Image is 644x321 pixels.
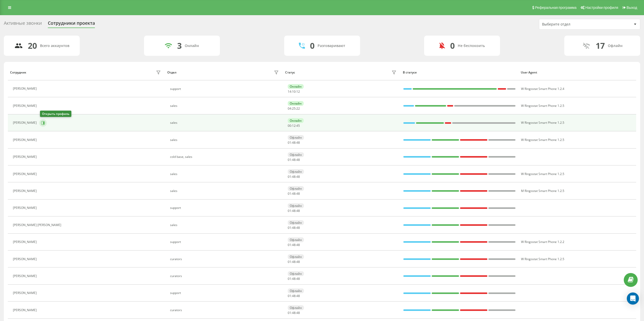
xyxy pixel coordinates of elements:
div: [PERSON_NAME] [13,206,38,210]
div: [PERSON_NAME] [13,308,38,312]
span: 00 [288,124,291,128]
span: 48 [296,140,300,145]
span: 01 [288,243,291,247]
div: Офлайн [288,203,304,208]
div: support [170,291,280,295]
div: [PERSON_NAME] [13,274,38,278]
div: Офлайн [288,305,304,310]
div: Онлайн [288,84,304,89]
div: Выберите отдел [542,22,603,27]
span: Настройки профиля [585,6,618,10]
span: 48 [296,260,300,264]
div: Офлайн [288,271,304,276]
div: В статусе [403,71,516,74]
span: 48 [296,175,300,179]
span: 48 [296,277,300,281]
div: [PERSON_NAME] [13,257,38,261]
div: Офлайн [288,152,304,157]
span: 48 [296,191,300,196]
div: curators [170,257,280,261]
span: 48 [296,158,300,162]
div: : : [288,90,300,93]
div: Open Intercom Messenger [627,292,639,305]
div: Всего аккаунтов [40,44,69,48]
span: 48 [292,311,296,315]
div: Статус [285,71,295,74]
span: 48 [292,243,296,247]
span: 48 [292,175,296,179]
span: W Ringostat Smart Phone 1.2.2 [521,240,564,244]
div: : : [288,107,300,110]
div: 3 [177,41,182,51]
div: Сотрудник [10,71,26,74]
span: Реферальная программа [535,6,576,10]
div: sales [170,189,280,193]
div: sales [170,121,280,125]
div: Офлайн [288,288,304,293]
span: 01 [288,260,291,264]
div: : : [288,311,300,315]
div: Офлайн [288,169,304,174]
span: M Ringostat Smart Phone 1.2.5 [521,189,564,193]
div: Офлайн [288,254,304,259]
div: Сотрудники проекта [48,20,95,28]
span: 01 [288,209,291,213]
div: sales [170,138,280,142]
div: 0 [310,41,315,51]
div: [PERSON_NAME] [PERSON_NAME] [13,223,63,227]
span: 12 [296,89,300,94]
div: [PERSON_NAME] [13,291,38,295]
span: Выход [627,6,637,10]
div: support [170,87,280,91]
div: : : [288,158,300,162]
div: [PERSON_NAME] [13,87,38,90]
div: [PERSON_NAME] [13,138,38,142]
span: 48 [292,226,296,230]
div: Разговаривают [318,44,345,48]
span: 01 [288,294,291,298]
span: 04 [288,106,291,111]
div: : : [288,260,300,264]
span: 48 [292,209,296,213]
span: 10 [292,89,296,94]
div: : : [288,294,300,298]
span: 48 [292,140,296,145]
div: [PERSON_NAME] [13,155,38,159]
div: : : [288,124,300,128]
div: 0 [450,41,455,51]
span: 01 [288,277,291,281]
div: Отдел [167,71,176,74]
div: Активные звонки [4,20,42,28]
span: 48 [296,294,300,298]
div: : : [288,226,300,230]
div: : : [288,192,300,195]
div: [PERSON_NAME] [13,172,38,176]
span: 01 [288,140,291,145]
div: User Agent [521,71,634,74]
span: 12 [292,124,296,128]
span: 48 [292,158,296,162]
span: 48 [296,311,300,315]
div: Офлайн [288,220,304,225]
div: Офлайн [288,135,304,140]
span: 48 [296,226,300,230]
span: 01 [288,158,291,162]
div: sales [170,172,280,176]
span: 22 [296,106,300,111]
div: 17 [596,41,605,51]
span: 01 [288,226,291,230]
div: Открыть профиль [40,111,71,117]
span: W Ringostat Smart Phone 1.2.5 [521,172,564,176]
div: [PERSON_NAME] [13,189,38,193]
div: Офлайн [288,186,304,191]
span: W Ringostat Smart Phone 1.2.5 [521,120,564,125]
div: : : [288,277,300,281]
div: cold base, sales [170,155,280,159]
div: : : [288,209,300,213]
div: sales [170,104,280,108]
div: [PERSON_NAME] [13,121,38,125]
div: : : [288,175,300,179]
div: : : [288,141,300,144]
div: curators [170,274,280,278]
span: 48 [296,209,300,213]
